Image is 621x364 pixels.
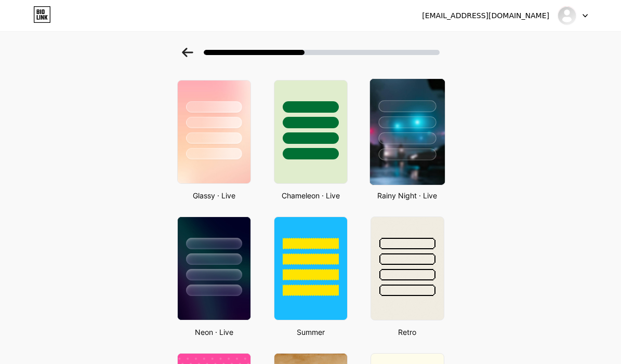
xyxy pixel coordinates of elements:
div: Neon · Live [174,327,254,338]
div: [EMAIL_ADDRESS][DOMAIN_NAME] [422,10,549,21]
div: Summer [271,327,351,338]
div: Rainy Night · Live [367,190,447,201]
div: Glassy · Live [174,190,254,201]
img: rainy_night.jpg [369,79,444,185]
img: warga hoki [557,6,577,25]
div: Retro [367,327,447,338]
div: Chameleon · Live [271,190,351,201]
